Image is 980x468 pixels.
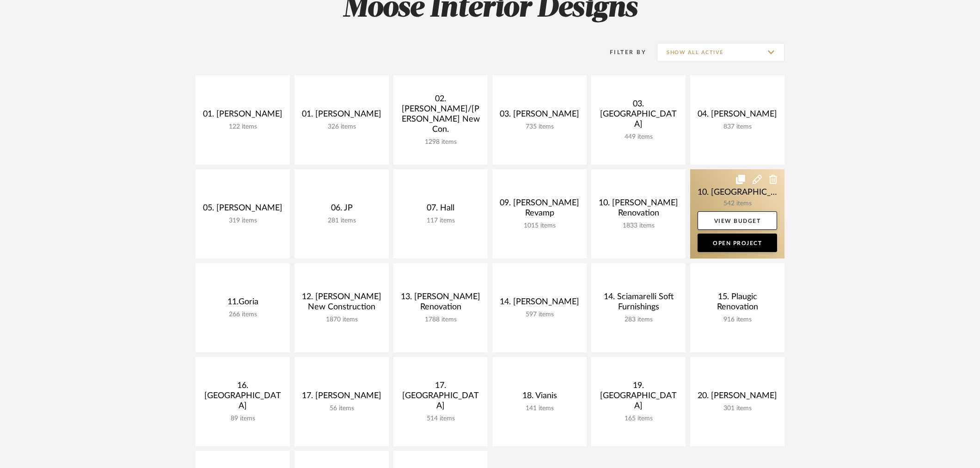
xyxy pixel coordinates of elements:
div: 05. [PERSON_NAME] [203,203,282,217]
div: 01. [PERSON_NAME] [302,109,381,123]
div: 597 items [500,311,579,319]
div: 1298 items [401,138,480,146]
div: 04. [PERSON_NAME] [698,109,777,123]
div: 18. Vianis [500,391,579,405]
div: 89 items [203,415,282,423]
div: 19. [GEOGRAPHIC_DATA] [599,381,678,415]
div: 141 items [500,405,579,413]
div: 03. [GEOGRAPHIC_DATA] [599,99,678,133]
div: 281 items [302,217,381,225]
div: 122 items [203,123,282,131]
div: 11.Goria [203,297,282,311]
div: 1870 items [302,316,381,324]
div: 17. [PERSON_NAME] [302,391,381,405]
div: 117 items [401,217,480,225]
div: 20. [PERSON_NAME] [698,391,777,405]
div: 12. [PERSON_NAME] New Construction [302,292,381,316]
div: 10. [PERSON_NAME] Renovation [599,198,678,222]
div: 1833 items [599,222,678,230]
div: 837 items [698,123,777,131]
div: 326 items [302,123,381,131]
div: 56 items [302,405,381,413]
div: 514 items [401,415,480,423]
div: 14. [PERSON_NAME] [500,297,579,311]
div: 165 items [599,415,678,423]
div: 916 items [698,316,777,324]
div: 01. [PERSON_NAME] [203,109,282,123]
div: 301 items [698,405,777,413]
div: 1015 items [500,222,579,230]
div: 16. [GEOGRAPHIC_DATA] [203,381,282,415]
div: 13. [PERSON_NAME] Renovation [401,292,480,316]
div: 1788 items [401,316,480,324]
div: 283 items [599,316,678,324]
div: 15. Plaugic Renovation [698,292,777,316]
div: 03. [PERSON_NAME] [500,109,579,123]
a: Open Project [698,234,777,252]
div: 07. Hall [401,203,480,217]
div: 735 items [500,123,579,131]
div: 06. JP [302,203,381,217]
div: 319 items [203,217,282,225]
div: Filter By [598,48,646,57]
div: 17. [GEOGRAPHIC_DATA] [401,381,480,415]
div: 266 items [203,311,282,319]
div: 14. Sciamarelli Soft Furnishings [599,292,678,316]
div: 449 items [599,133,678,141]
div: 02. [PERSON_NAME]/[PERSON_NAME] New Con. [401,94,480,138]
div: 09. [PERSON_NAME] Revamp [500,198,579,222]
a: View Budget [698,211,777,230]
